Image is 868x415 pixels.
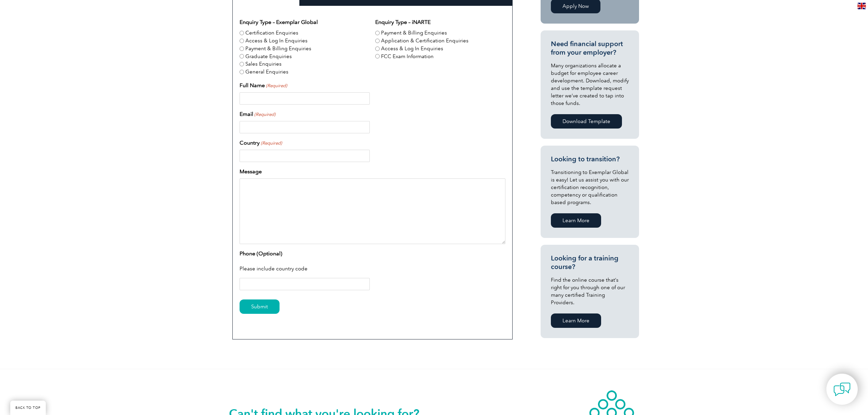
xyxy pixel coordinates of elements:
label: Certification Enquiries [245,29,298,37]
label: General Enquiries [245,68,288,76]
legend: Enquiry Type – Exemplar Global [240,18,318,26]
p: Many organizations allocate a budget for employee career development. Download, modify and use th... [551,62,629,107]
img: en [857,3,866,9]
label: Application & Certification Enquiries [381,37,469,45]
label: Email [240,110,275,118]
img: contact-chat.png [833,381,851,398]
label: FCC Exam Information [381,53,434,61]
span: (Required) [254,111,276,118]
label: Country [240,139,282,147]
span: (Required) [266,82,287,89]
p: Find the online course that’s right for you through one of our many certified Training Providers. [551,276,629,306]
h3: Looking to transition? [551,155,629,163]
input: Submit [240,299,280,314]
h3: Need financial support from your employer? [551,40,629,57]
legend: Enquiry Type – iNARTE [375,18,431,26]
label: Payment & Billing Enquiries [245,45,311,53]
label: Phone (Optional) [240,250,282,258]
label: Payment & Billing Enquiries [381,29,447,37]
a: Learn More [551,213,601,228]
label: Graduate Enquiries [245,53,292,61]
label: Access & Log In Enquiries [245,37,308,45]
h3: Looking for a training course? [551,254,629,271]
a: BACK TO TOP [10,401,46,415]
label: Message [240,168,262,176]
a: Download Template [551,114,622,129]
label: Sales Enquiries [245,60,282,68]
span: (Required) [260,140,282,147]
div: Please include country code [240,260,505,278]
label: Access & Log In Enquiries [381,45,443,53]
label: Full Name [240,81,287,90]
a: Learn More [551,313,601,328]
p: Transitioning to Exemplar Global is easy! Let us assist you with our certification recognition, c... [551,169,629,206]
